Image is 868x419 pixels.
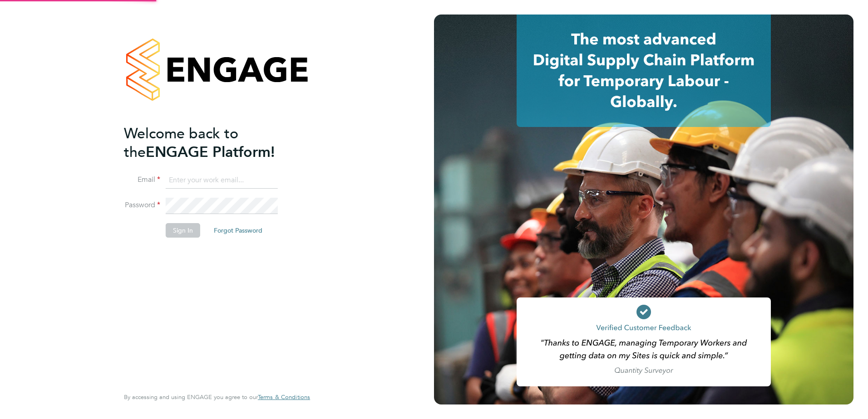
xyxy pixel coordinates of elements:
a: Terms & Conditions [258,394,310,401]
label: Email [124,175,160,185]
input: Enter your work email... [166,172,278,189]
span: Welcome back to the [124,125,238,161]
h2: ENGAGE Platform! [124,124,301,161]
span: By accessing and using ENGAGE you agree to our [124,393,310,401]
button: Forgot Password [207,223,270,238]
label: Password [124,200,160,210]
button: Sign In [166,223,200,238]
